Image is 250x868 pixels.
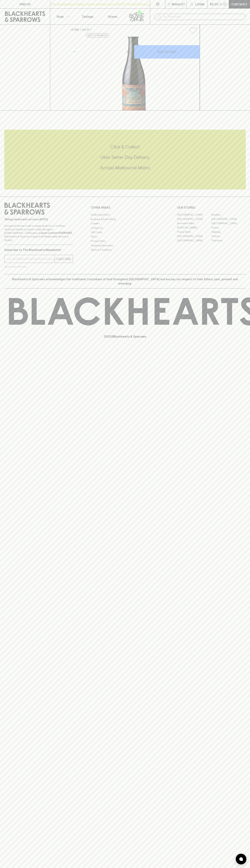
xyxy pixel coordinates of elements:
p: Stores [108,14,117,19]
p: It is against the law to sell or supply alcohol to, or to obtain alcohol on behalf of a person un... [4,224,73,242]
button: SUBSCRIBE [55,255,73,263]
a: [GEOGRAPHIC_DATA] [177,238,211,243]
p: OTHER AREAS [91,205,159,210]
p: 0 [224,3,226,5]
a: Bottle Drop FAQ's [91,213,159,217]
a: Braddon [211,213,246,217]
a: Terms & Conditions [91,248,159,252]
a: Gift Cards [91,230,159,235]
a: Brunswick West [177,221,211,225]
input: Try "Pinot noir" [163,14,243,20]
a: Tastings [75,9,100,24]
p: FIND US [19,2,31,6]
p: Tastings [82,14,93,19]
p: Login [195,2,204,6]
a: [GEOGRAPHIC_DATA] [177,234,211,238]
a: [GEOGRAPHIC_DATA] [211,221,246,225]
strong: Liquor License #32064953 [39,231,72,234]
input: e.g. jane@blackheartsandsparrows.com.au [7,256,55,262]
div: Call to action block [4,130,246,189]
p: ADD TO CART [157,50,177,54]
p: We will never spam you [4,265,73,268]
button: Shop [50,9,75,24]
a: SHOP [82,28,90,31]
p: $0.00 [210,2,218,6]
a: Geelong [211,230,246,234]
a: [GEOGRAPHIC_DATA] [211,217,246,221]
button: Add to wishlist [188,26,198,35]
p: Wishlist [172,2,185,6]
a: HOME [71,28,79,31]
a: Thornbury [211,238,246,243]
h5: Click & Collect [4,144,246,150]
a: Fitzroy [211,225,246,230]
a: [PERSON_NAME] [177,225,211,230]
a: Contact Us [91,226,159,230]
button: Add to wishlist [86,33,109,38]
p: SUBSCRIBE [56,257,71,261]
button: ADD TO CART [134,45,200,59]
h5: Uber Same-Day Delivery [4,154,246,160]
a: Fitzroy North [177,230,211,234]
p: Shop [56,14,64,19]
p: OUR STORES [177,205,246,210]
a: [GEOGRAPHIC_DATA] [177,213,211,217]
img: 40754.png [68,37,200,110]
p: Checkout [231,2,247,6]
a: [GEOGRAPHIC_DATA] [177,217,211,221]
a: FAQ's [91,235,159,239]
p: Subscribe to The Blackhearts Newsletter [4,248,73,252]
a: Prahran [211,234,246,238]
p: Sibling owned and run since [DATE] [4,218,73,221]
h5: Across Melbourne Metro [4,165,246,171]
a: Business & Bulk Gifting [91,217,159,221]
img: bubble-icon [239,857,243,861]
p: Blackhearts & Sparrows acknowledges the traditional Custodians of land throughout [GEOGRAPHIC_DAT... [7,277,243,286]
a: Shipping Information [91,243,159,248]
a: Careers [91,221,159,226]
a: Stores [100,9,125,24]
a: Privacy Policy [91,239,159,243]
